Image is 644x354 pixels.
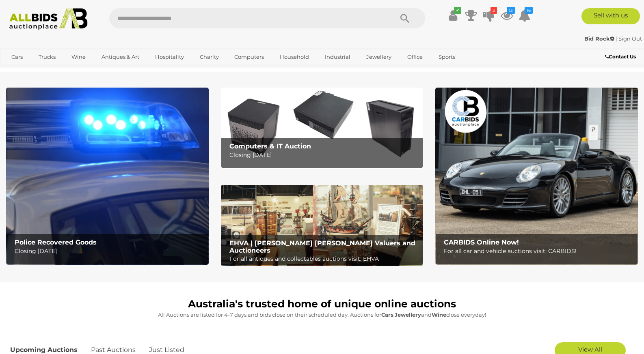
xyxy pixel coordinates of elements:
[5,8,92,30] img: Allbids.com.au
[66,50,91,64] a: Wine
[433,50,460,64] a: Sports
[525,7,533,14] i: 16
[435,88,638,265] a: CARBIDS Online Now! CARBIDS Online Now! For all car and vehicle auctions visit: CARBIDS!
[395,311,421,318] strong: Jewellery
[15,246,204,256] p: Closing [DATE]
[435,88,638,265] img: CARBIDS Online Now!
[385,8,425,28] button: Search
[605,54,636,60] b: Contact Us
[402,50,428,64] a: Office
[381,311,393,318] strong: Cars
[584,35,614,42] strong: Bid Rock
[15,238,97,246] b: Police Recovered Goods
[229,254,419,264] p: For all antiques and collectables auctions visit: EHVA
[581,8,640,24] a: Sell with us
[6,88,209,265] a: Police Recovered Goods Police Recovered Goods Closing [DATE]
[221,88,424,168] a: Computers & IT Auction Computers & IT Auction Closing [DATE]
[501,8,513,23] a: 13
[221,185,424,266] a: EHVA | Evans Hastings Valuers and Auctioneers EHVA | [PERSON_NAME] [PERSON_NAME] Valuers and Auct...
[444,238,519,246] b: CARBIDS Online Now!
[584,35,616,42] a: Bid Rock
[6,64,74,77] a: [GEOGRAPHIC_DATA]
[229,239,415,254] b: EHVA | [PERSON_NAME] [PERSON_NAME] Valuers and Auctioneers
[229,50,269,64] a: Computers
[618,35,642,42] a: Sign Out
[519,8,531,23] a: 16
[6,88,209,265] img: Police Recovered Goods
[10,298,634,310] h1: Australia's trusted home of unique online auctions
[96,50,145,64] a: Antiques & Art
[491,7,497,14] i: 3
[432,311,446,318] strong: Wine
[229,150,419,160] p: Closing [DATE]
[320,50,356,64] a: Industrial
[150,50,189,64] a: Hospitality
[483,8,495,23] a: 3
[194,50,224,64] a: Charity
[229,142,311,150] b: Computers & IT Auction
[454,7,461,14] i: ✔
[221,185,424,266] img: EHVA | Evans Hastings Valuers and Auctioneers
[6,50,28,64] a: Cars
[507,7,515,14] i: 13
[444,246,633,256] p: For all car and vehicle auctions visit: CARBIDS!
[605,52,638,61] a: Contact Us
[10,310,634,320] p: All Auctions are listed for 4-7 days and bids close on their scheduled day. Auctions for , and cl...
[578,345,602,353] span: View All
[361,50,397,64] a: Jewellery
[33,50,61,64] a: Trucks
[274,50,314,64] a: Household
[221,88,424,168] img: Computers & IT Auction
[447,8,459,23] a: ✔
[616,35,617,42] span: |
